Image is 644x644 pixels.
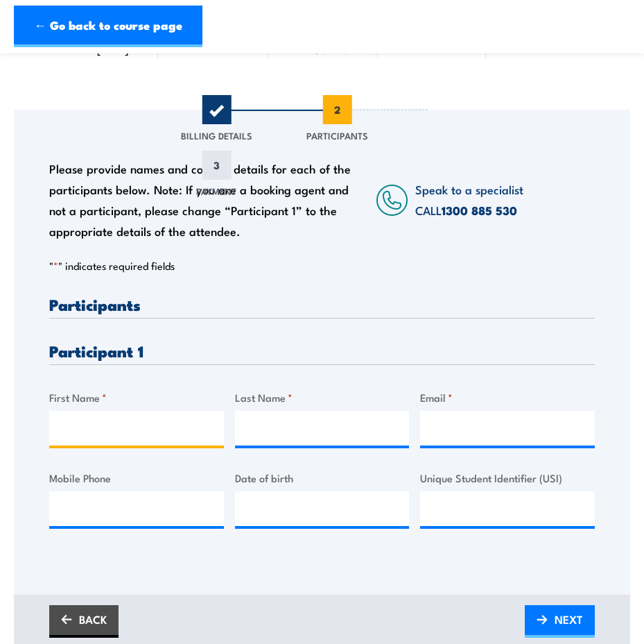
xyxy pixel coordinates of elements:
[442,201,517,219] a: 1300 885 530
[420,470,595,486] label: Unique Student Identifier (USI)
[555,601,583,638] span: NEXT
[78,31,148,55] span: [DATE] - [DATE]
[49,259,595,273] p: " " indicates required fields
[49,296,595,312] h3: Participants
[306,128,368,142] span: Participants
[49,343,595,359] h3: Participant 1
[322,95,351,124] span: 2
[202,95,231,124] span: 1
[181,128,252,142] span: Billing Details
[415,180,523,219] span: Speak to a specialist CALL
[235,470,410,486] label: Date of birth
[49,470,224,486] label: Mobile Phone
[235,389,410,405] label: Last Name
[202,151,231,180] span: 3
[525,605,595,638] a: NEXT
[49,158,353,241] div: Please provide names and contact details for each of the participants below. Note: If you are a b...
[14,6,202,47] a: ← Go back to course page
[420,389,595,405] label: Email
[292,31,367,55] span: DISTANCE EDUCATION
[49,605,119,638] a: BACK
[49,389,224,405] label: First Name
[196,184,236,198] span: Payment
